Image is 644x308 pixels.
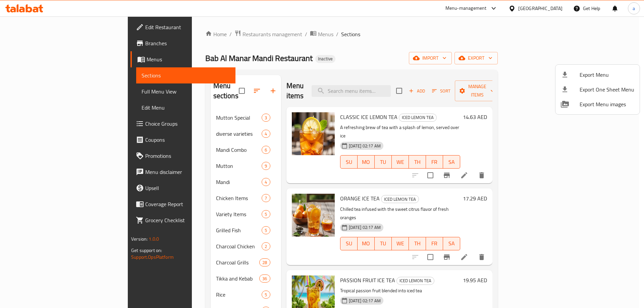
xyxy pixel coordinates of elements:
[555,97,640,112] li: Export Menu images
[555,82,640,97] li: Export one sheet menu items
[580,100,634,108] span: Export Menu images
[555,67,640,82] li: Export menu items
[580,71,634,79] span: Export Menu
[580,85,634,94] span: Export One Sheet Menu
